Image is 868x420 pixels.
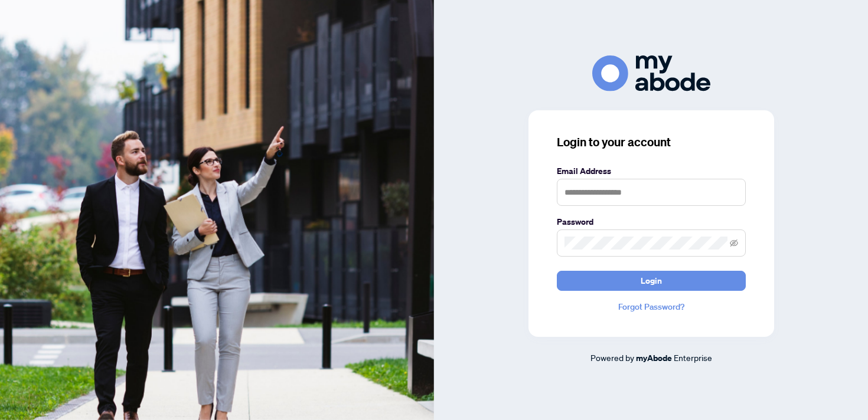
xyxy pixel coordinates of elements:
[557,134,746,150] h3: Login to your account
[730,239,738,247] span: eye-invisible
[674,352,712,363] span: Enterprise
[636,352,672,365] a: myAbode
[557,271,746,291] button: Login
[590,352,634,363] span: Powered by
[557,165,746,178] label: Email Address
[592,55,710,91] img: ma-logo
[557,300,746,313] a: Forgot Password?
[641,271,662,290] span: Login
[557,215,746,228] label: Password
